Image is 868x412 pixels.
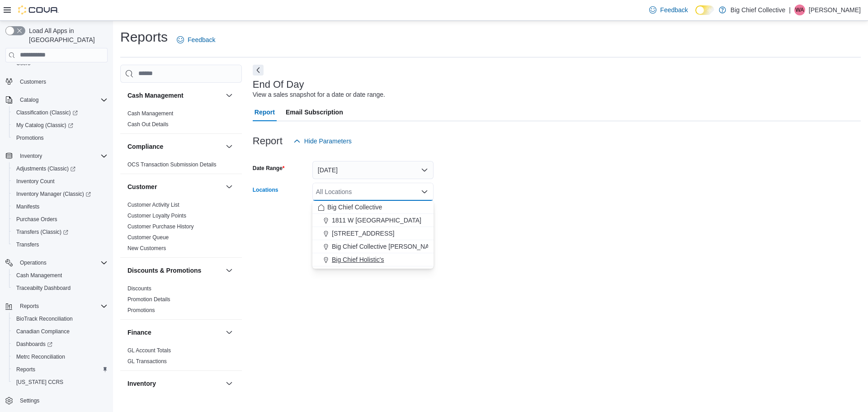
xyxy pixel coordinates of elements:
[127,328,222,337] button: Finance
[9,376,111,388] button: [US_STATE] CCRS
[127,234,169,241] span: Customer Queue
[16,353,65,360] span: Metrc Reconciliation
[13,107,108,118] span: Classification (Classic)
[332,242,440,251] span: Big Chief Collective [PERSON_NAME]
[327,203,382,212] span: Big Chief Collective
[2,256,111,269] button: Operations
[13,351,108,362] span: Metrc Reconciliation
[13,133,108,143] span: Promotions
[695,5,714,15] input: Dark Mode
[13,270,108,281] span: Cash Management
[16,284,71,292] span: Traceabilty Dashboard
[253,79,304,90] h3: End Of Day
[13,120,77,131] a: My Catalog (Classic)
[13,283,74,294] a: Traceabilty Dashboard
[660,5,688,14] span: Feedback
[253,90,385,99] div: View a sales snapshot for a date or date range.
[127,182,222,191] button: Customer
[13,163,79,174] a: Adjustments (Classic)
[16,190,91,198] span: Inventory Manager (Classic)
[16,134,44,142] span: Promotions
[120,159,242,174] div: Compliance
[20,96,38,104] span: Catalog
[127,161,217,168] span: OCS Transaction Submission Details
[16,379,63,386] span: [US_STATE] CCRS
[127,347,171,354] span: GL Account Totals
[127,142,163,151] h3: Compliance
[16,341,52,348] span: Dashboards
[421,188,428,195] button: Close list of options
[224,181,235,192] button: Customer
[13,239,108,250] span: Transfers
[16,216,57,223] span: Purchase Orders
[312,214,434,227] button: 1811 W [GEOGRAPHIC_DATA]
[127,213,186,219] a: Customer Loyalty Points
[188,35,215,44] span: Feedback
[13,214,108,225] span: Purchase Orders
[16,228,68,236] span: Transfers (Classic)
[13,239,42,250] a: Transfers
[16,109,78,116] span: Classification (Classic)
[127,161,217,168] a: OCS Transaction Submission Details
[127,307,155,313] a: Promotions
[2,150,111,162] button: Inventory
[2,75,111,88] button: Customers
[646,1,691,19] a: Feedback
[253,65,264,76] button: Next
[20,303,39,310] span: Reports
[253,165,285,172] label: Date Range
[332,229,394,238] span: [STREET_ADDRESS]
[253,186,278,194] label: Locations
[13,364,108,375] span: Reports
[16,151,108,161] span: Inventory
[20,78,46,85] span: Customers
[312,227,434,240] button: [STREET_ADDRESS]
[13,339,108,350] span: Dashboards
[18,5,59,14] img: Cova
[25,26,108,44] span: Load All Apps in [GEOGRAPHIC_DATA]
[304,137,352,146] span: Hide Parameters
[127,266,201,275] h3: Discounts & Promotions
[9,313,111,325] button: BioTrack Reconciliation
[13,364,39,375] a: Reports
[120,345,242,370] div: Finance
[9,119,111,132] a: My Catalog (Classic)
[127,110,173,117] span: Cash Management
[120,199,242,257] div: Customer
[13,326,73,337] a: Canadian Compliance
[127,202,179,208] a: Customer Activity List
[795,5,804,15] span: WA
[13,214,61,225] a: Purchase Orders
[13,201,108,212] span: Manifests
[13,120,108,131] span: My Catalog (Classic)
[16,257,108,268] span: Operations
[16,151,46,161] button: Inventory
[127,296,170,303] span: Promotion Details
[127,379,156,388] h3: Inventory
[127,110,173,117] a: Cash Management
[127,234,169,241] a: Customer Queue
[312,201,434,266] div: Choose from the following options
[224,141,235,152] button: Compliance
[16,257,50,268] button: Operations
[13,351,69,362] a: Metrc Reconciliation
[13,339,56,350] a: Dashboards
[9,162,111,175] a: Adjustments (Classic)
[224,327,235,338] button: Finance
[120,108,242,133] div: Cash Management
[731,5,785,15] p: Big Chief Collective
[127,296,170,303] a: Promotion Details
[127,358,167,365] span: GL Transactions
[9,132,111,144] button: Promotions
[9,269,111,282] button: Cash Management
[9,106,111,119] a: Classification (Classic)
[120,283,242,319] div: Discounts & Promotions
[127,121,169,128] span: Cash Out Details
[16,328,70,335] span: Canadian Compliance
[20,152,42,160] span: Inventory
[13,313,76,324] a: BioTrack Reconciliation
[9,175,111,188] button: Inventory Count
[127,201,179,208] span: Customer Activity List
[13,163,108,174] span: Adjustments (Classic)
